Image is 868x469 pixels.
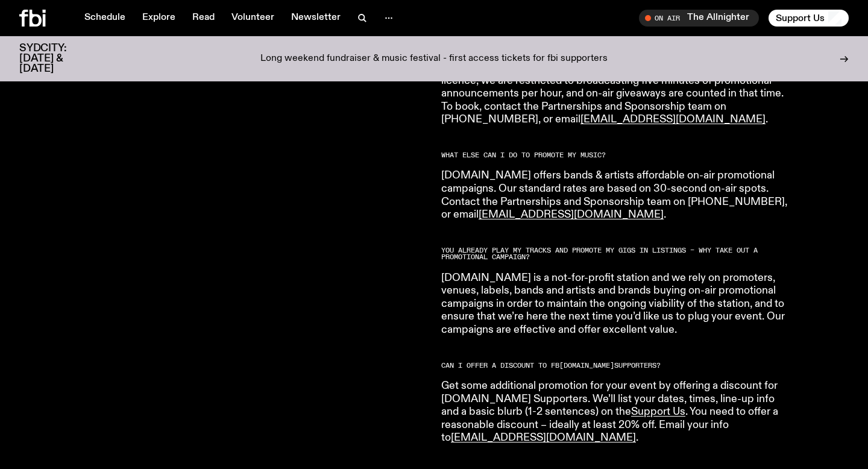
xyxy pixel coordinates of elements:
a: Support Us [631,406,685,417]
a: [EMAIL_ADDRESS][DOMAIN_NAME] [580,114,766,125]
a: [EMAIL_ADDRESS][DOMAIN_NAME] [479,209,664,220]
span: Support Us [776,13,825,24]
button: Support Us [769,10,849,27]
a: Volunteer [224,10,281,27]
p: [DOMAIN_NAME] offers bands & artists affordable on-air promotional campaigns. Our standard rates ... [441,169,788,221]
p: (2) As part of a promotional campaign. Under [DOMAIN_NAME]’s licence, we are restricted to broadc... [441,61,788,127]
a: Newsletter [284,10,348,27]
a: [EMAIL_ADDRESS][DOMAIN_NAME] [451,432,636,443]
p: Long weekend fundraiser & music festival - first access tickets for fbi supporters [260,54,608,65]
a: Schedule [77,10,133,27]
h2: WHAT ELSE CAN I DO TO PROMOTE MY MUSIC? [441,152,788,159]
h3: SYDCITY: [DATE] & [DATE] [19,43,96,74]
a: Explore [135,10,183,27]
h2: CAN I OFFER A DISCOUNT TO FB [DOMAIN_NAME] SUPPORTERS? [441,362,788,369]
h2: YOU ALREADY PLAY MY TRACKS AND PROMOTE MY GIGS IN LISTINGS – WHY TAKE OUT A PROMOTIONAL CAMPAIGN? [441,247,788,261]
button: On AirThe Allnighter [639,10,759,27]
p: [DOMAIN_NAME] is a not-for-profit station and we rely on promoters, venues, labels, bands and art... [441,272,788,337]
p: Get some additional promotion for your event by offering a discount for [DOMAIN_NAME] Supporters.... [441,380,788,445]
a: Read [185,10,222,27]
